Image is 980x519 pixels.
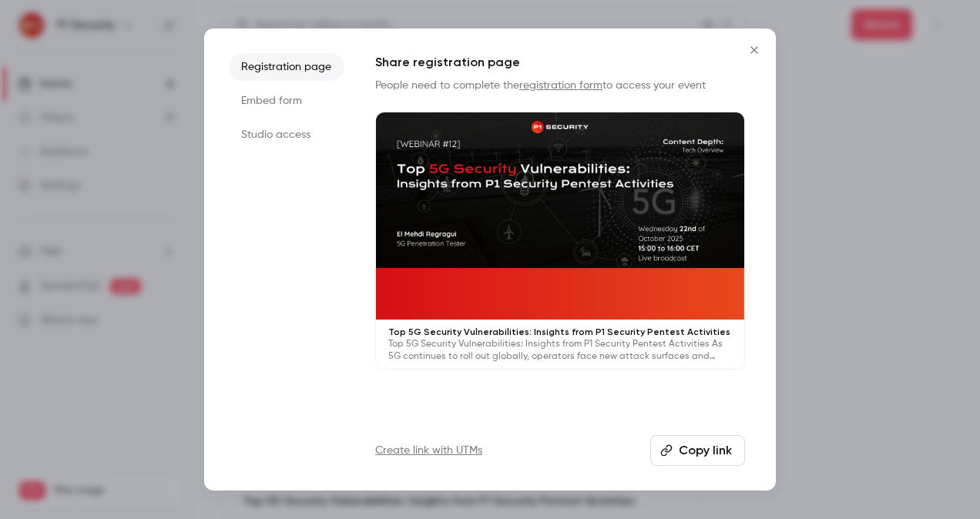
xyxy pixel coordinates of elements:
li: Registration page [229,53,344,81]
h1: Share registration page [375,53,745,72]
p: Top 5G Security Vulnerabilities: Insights from P1 Security Pentest Activities As 5G continues to ... [388,338,732,363]
button: Close [739,35,770,65]
p: People need to complete the to access your event [375,78,745,93]
li: Studio access [229,121,344,149]
a: Create link with UTMs [375,443,482,458]
li: Embed form [229,87,344,115]
button: Copy link [650,435,745,466]
a: registration form [519,80,602,91]
a: Top 5G Security Vulnerabilities: Insights from P1 Security Pentest ActivitiesTop 5G Security Vuln... [375,112,745,370]
p: Top 5G Security Vulnerabilities: Insights from P1 Security Pentest Activities [388,326,732,338]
